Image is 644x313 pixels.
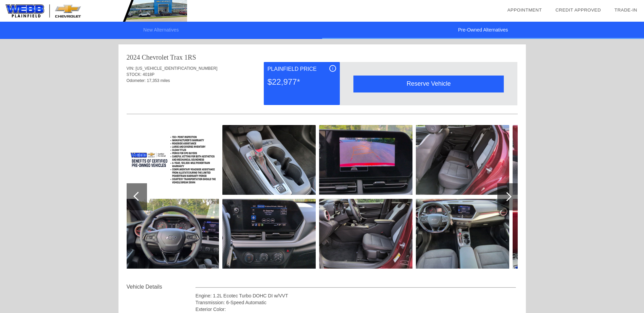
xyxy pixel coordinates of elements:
a: Appointment [507,7,542,13]
div: Plainfield Price [268,65,336,73]
span: VIN: [127,66,134,71]
div: $22,977* [268,73,336,91]
span: 17,353 miles [147,78,170,83]
span: 4018P [143,72,154,77]
img: fbd81acb-6d86-46e2-bb80-d879b93a9bb4.jpg [416,199,509,269]
div: 2024 Chevrolet Trax [127,53,183,62]
div: Reserve Vehicle [353,76,504,92]
img: 783bb5dd-f7d3-42e1-ba1b-d5320639352e.jpg [222,125,316,195]
div: Transmission: 6-Speed Automatic [196,299,516,306]
div: Quoted on [DATE] 10:26:19 AM [127,94,518,105]
div: i [329,65,336,72]
div: 1RS [184,53,196,62]
img: f338ddf9-2de1-42bd-a03e-3fcb425c8622.jpg [319,125,412,195]
img: 5f0eb580-4895-4189-87b3-665e3ae0b12c.jpg [126,199,219,269]
div: Exterior Color: [196,306,516,313]
img: d5a0dcdd-c29a-40e8-b1f4-df644b263ad3.png [126,125,219,195]
div: Vehicle Details [127,283,196,291]
img: 02a910c2-c4b4-4c90-9961-49cd72a011d4.jpg [513,199,606,269]
a: Trade-In [614,7,637,13]
img: 3beaceb5-0261-433d-af05-a0f2f673a5bb.jpg [513,125,606,195]
img: 4ce2e313-a265-46d3-8eda-0ef95c89eacb.jpg [319,199,412,269]
img: b3260f44-aa7f-404f-aa15-d89bae5b0b4c.jpg [222,199,316,269]
span: Odometer: [127,78,146,83]
img: 29016783-2393-49ac-9c8b-cc1857846346.jpg [416,125,509,195]
span: STOCK: [127,72,142,77]
div: Engine: 1.2L Ecotec Turbo DOHC DI w/VVT [196,292,516,299]
a: Credit Approved [555,7,601,13]
span: [US_VEHICLE_IDENTIFICATION_NUMBER] [135,66,217,71]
